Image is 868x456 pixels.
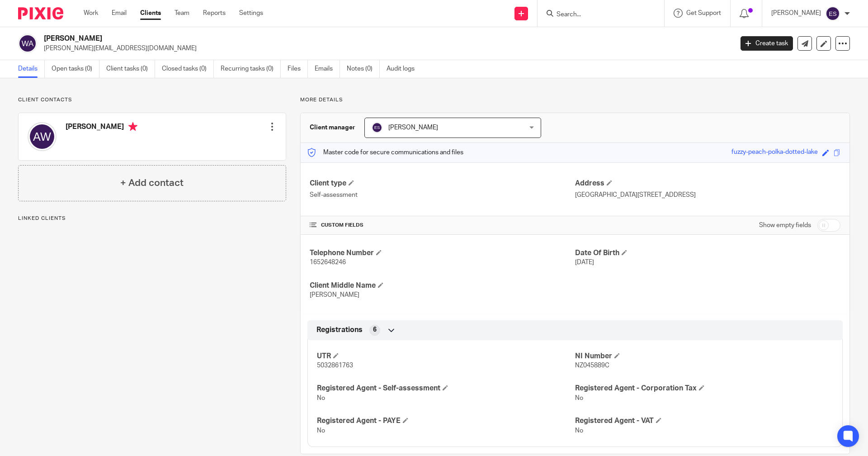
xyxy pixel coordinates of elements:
a: Email [112,9,127,18]
img: svg%3E [372,122,382,133]
h4: CUSTOM FIELDS [310,222,575,229]
p: [GEOGRAPHIC_DATA][STREET_ADDRESS] [575,190,840,199]
h4: [PERSON_NAME] [66,122,137,133]
a: Team [175,9,189,18]
p: Self-assessment [310,190,575,199]
h4: Client Middle Name [310,281,575,290]
span: Get Support [686,10,721,16]
img: svg%3E [28,122,57,151]
p: [PERSON_NAME][EMAIL_ADDRESS][DOMAIN_NAME] [44,44,727,53]
span: No [317,395,325,401]
h4: + Add contact [120,176,184,190]
h4: Date Of Birth [575,248,840,258]
h2: [PERSON_NAME] [44,34,590,43]
a: Client tasks (0) [106,60,155,78]
span: [DATE] [575,259,594,266]
h4: NI Number [575,351,833,361]
span: 6 [373,325,377,334]
a: Clients [140,9,161,18]
h4: Registered Agent - VAT [575,416,833,426]
h4: Registered Agent - Corporation Tax [575,384,833,393]
a: Work [84,9,98,18]
input: Search [556,11,637,19]
img: svg%3E [826,6,840,21]
a: Settings [239,9,263,18]
h4: Registered Agent - PAYE [317,416,575,426]
h4: Address [575,179,840,188]
p: Client contacts [18,96,286,104]
span: 5032861763 [317,362,353,369]
a: Details [18,60,45,78]
p: More details [300,96,850,104]
i: Primary [128,122,137,131]
a: Open tasks (0) [52,60,99,78]
span: 1652648246 [310,259,346,266]
div: fuzzy-peach-polka-dotted-lake [731,147,818,158]
h4: Telephone Number [310,248,575,258]
label: Show empty fields [759,221,811,230]
a: Closed tasks (0) [162,60,214,78]
h4: Registered Agent - Self-assessment [317,384,575,393]
a: Audit logs [387,60,421,78]
a: Notes (0) [347,60,380,78]
span: No [317,427,325,434]
span: NZ045889C [575,362,609,369]
p: Master code for secure communications and files [307,148,463,157]
span: [PERSON_NAME] [310,292,359,298]
h3: Client manager [310,123,355,132]
a: Reports [203,9,226,18]
h4: UTR [317,351,575,361]
span: Registrations [316,325,363,335]
a: Recurring tasks (0) [221,60,281,78]
a: Create task [741,36,793,51]
p: Linked clients [18,215,286,222]
span: No [575,427,583,434]
span: No [575,395,583,401]
span: [PERSON_NAME] [388,124,438,131]
h4: Client type [310,179,575,188]
img: Pixie [18,7,63,19]
a: Files [288,60,308,78]
a: Emails [315,60,340,78]
p: [PERSON_NAME] [771,9,821,18]
img: svg%3E [18,34,37,53]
